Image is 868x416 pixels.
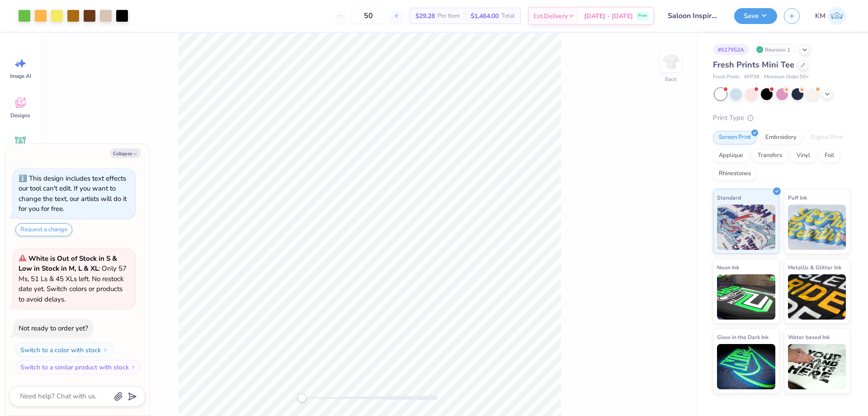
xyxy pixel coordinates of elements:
[110,148,141,158] button: Collapse
[788,332,830,342] span: Water based Ink
[717,274,775,320] img: Neon Ink
[665,75,677,83] div: Back
[828,7,846,25] img: Karl Michael Narciza
[713,44,749,55] div: # 517952A
[351,8,386,24] input: – –
[819,149,840,163] div: Foil
[10,112,30,119] span: Designs
[438,11,460,21] span: Per Item
[15,360,141,374] button: Switch to a similar product with stock
[10,72,31,80] span: Image AI
[713,59,794,70] span: Fresh Prints Mini Tee
[713,167,757,181] div: Rhinestones
[103,347,108,353] img: Switch to a color with stock
[788,193,807,202] span: Puff Ink
[744,73,759,81] span: # FP38
[638,13,647,19] span: Free
[717,263,739,272] span: Neon Ink
[297,393,307,402] div: Accessibility label
[717,332,769,342] span: Glow in the Dark Ink
[661,7,727,25] input: Untitled Design
[752,149,788,163] div: Transfers
[788,205,846,250] img: Puff Ink
[759,131,802,144] div: Embroidery
[788,274,846,320] img: Metallic & Glitter Ink
[788,263,841,272] span: Metallic & Glitter Ink
[717,344,775,389] img: Glow in the Dark Ink
[791,149,816,163] div: Vinyl
[713,113,850,123] div: Print Type
[19,174,127,214] div: This design includes text effects our tool can't edit. If you want to change the text, our artist...
[584,11,633,21] span: [DATE] - [DATE]
[754,44,795,55] div: Revision 1
[15,343,113,357] button: Switch to a color with stock
[15,223,72,236] button: Request a change
[713,73,740,81] span: Fresh Prints
[662,53,680,71] img: Back
[19,324,88,333] div: Not ready to order yet?
[805,131,849,144] div: Digital Print
[501,11,515,21] span: Total
[734,8,777,24] button: Save
[19,254,127,304] span: : Only 57 Ms, 51 Ls & 45 XLs left. No restock date yet. Switch colors or products to avoid delays.
[533,11,568,21] span: Est. Delivery
[815,11,826,21] span: KM
[764,73,809,81] span: Minimum Order: 50 +
[471,11,499,21] span: $1,464.00
[415,11,435,21] span: $29.28
[713,131,757,144] div: Screen Print
[788,344,846,389] img: Water based Ink
[717,193,741,202] span: Standard
[713,149,749,163] div: Applique
[811,7,850,25] a: KM
[131,364,136,370] img: Switch to a similar product with stock
[717,205,775,250] img: Standard
[19,254,117,273] strong: White is Out of Stock in S & Low in Stock in M, L & XL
